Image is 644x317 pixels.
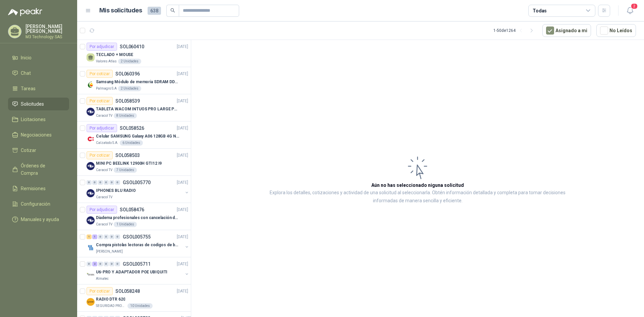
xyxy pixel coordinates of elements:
[21,54,32,61] span: Inicio
[98,234,103,239] div: 0
[87,162,95,170] img: Company Logo
[177,288,188,295] p: [DATE]
[99,6,142,15] h1: Mis solicitudes
[114,113,137,118] div: 8 Unidades
[87,81,95,89] img: Company Logo
[8,182,69,195] a: Remisiones
[87,124,117,132] div: Por adjudicar
[177,234,188,240] p: [DATE]
[87,233,190,254] a: 1 1 0 0 0 0 GSOL005755[DATE] Company LogoCompra pistolas lectoras de codigos de barras[PERSON_NAME]
[96,86,117,91] p: Palmagro S.A
[177,44,188,50] p: [DATE]
[123,234,151,239] p: GSOL005755
[542,24,591,37] button: Asignado a mi
[96,106,179,112] p: TABLETA WACOM INTUOS PRO LARGE PTK870K0A
[96,188,136,194] p: IPHONES BLU RADIO
[123,180,151,185] p: GSOL005770
[115,234,120,239] div: 0
[25,35,69,39] p: M3 Technology SAS
[77,203,191,230] a: Por adjudicarSOL058476[DATE] Company LogoDiadema profesionales con cancelación de ruido en micróf...
[96,242,179,248] p: Compra pistolas lectoras de codigos de barras
[8,198,69,210] a: Configuración
[87,178,190,200] a: 0 0 0 0 0 0 GSOL005770[DATE] Company LogoIPHONES BLU RADIOCaracol TV
[8,128,69,141] a: Negociaciones
[115,289,140,294] p: SOL058248
[115,153,140,158] p: SOL058503
[87,260,190,281] a: 0 2 0 0 0 0 GSOL005711[DATE] Company LogoU6-PRO Y ADAPTADOR POE UBIQUITIAlmatec
[104,234,109,239] div: 0
[96,160,162,167] p: MINI PC BEELINK 12900H GTI12 I9
[87,216,95,224] img: Company Logo
[96,296,125,303] p: RADIO DTR 620
[177,98,188,104] p: [DATE]
[77,40,191,67] a: Por adjudicarSOL060410[DATE] TECLADO + MOUSEValores Atlas2 Unidades
[120,126,144,130] p: SOL058526
[177,152,188,159] p: [DATE]
[77,94,191,121] a: Por cotizarSOL058539[DATE] Company LogoTABLETA WACOM INTUOS PRO LARGE PTK870K0ACaracol TV8 Unidades
[8,144,69,157] a: Cotizar
[77,67,191,94] a: Por cotizarSOL060396[DATE] Company LogoSamsung Módulo de memoria SDRAM DDR4 M393A2G40DB0 de 16 GB...
[118,86,141,91] div: 2 Unidades
[177,207,188,213] p: [DATE]
[21,69,31,77] span: Chat
[258,189,577,205] p: Explora los detalles, cotizaciones y actividad de una solicitud al seleccionarla. Obtén informaci...
[8,213,69,226] a: Manuales y ayuda
[114,167,137,173] div: 7 Unidades
[96,167,112,173] p: Caracol TV
[123,262,151,266] p: GSOL005711
[21,185,46,192] span: Remisiones
[87,97,113,105] div: Por cotizar
[21,116,46,123] span: Licitaciones
[115,99,140,103] p: SOL058539
[96,303,126,309] p: SEGURIDAD PROVISER LTDA
[87,135,95,143] img: Company Logo
[120,44,144,49] p: SOL060410
[77,121,191,149] a: Por adjudicarSOL058526[DATE] Company LogoCelular SAMSUNG Galaxy A06 128GB 4G NegroCalzatodo S.A.6...
[109,180,114,185] div: 0
[96,195,112,200] p: Caracol TV
[104,262,109,266] div: 0
[21,131,52,139] span: Negociaciones
[92,234,97,239] div: 1
[148,7,161,15] span: 638
[87,151,113,159] div: Por cotizar
[115,180,120,185] div: 0
[8,113,69,126] a: Licitaciones
[596,24,636,37] button: No Leídos
[92,180,97,185] div: 0
[114,222,137,227] div: 1 Unidades
[170,8,175,13] span: search
[87,287,113,295] div: Por cotizar
[98,180,103,185] div: 0
[96,269,167,275] p: U6-PRO Y ADAPTADOR POE UBIQUITI
[96,133,179,140] p: Celular SAMSUNG Galaxy A06 128GB 4G Negro
[87,43,117,51] div: Por adjudicar
[8,82,69,95] a: Tareas
[115,71,140,76] p: SOL060396
[87,262,92,266] div: 0
[631,3,638,9] span: 2
[21,85,36,92] span: Tareas
[177,71,188,77] p: [DATE]
[8,98,69,110] a: Solicitudes
[77,284,191,312] a: Por cotizarSOL058248[DATE] Company LogoRADIO DTR 620SEGURIDAD PROVISER LTDA10 Unidades
[8,67,69,80] a: Chat
[127,303,153,309] div: 10 Unidades
[104,180,109,185] div: 0
[87,180,92,185] div: 0
[624,5,636,17] button: 2
[77,149,191,176] a: Por cotizarSOL058503[DATE] Company LogoMINI PC BEELINK 12900H GTI12 I9Caracol TV7 Unidades
[371,181,464,189] h3: Aún no has seleccionado niguna solicitud
[115,262,120,266] div: 0
[96,52,133,58] p: TECLADO + MOUSE
[96,79,179,85] p: Samsung Módulo de memoria SDRAM DDR4 M393A2G40DB0 de 16 GB M393A2G40DB0-CPB
[25,24,69,34] p: [PERSON_NAME] [PERSON_NAME]
[177,125,188,131] p: [DATE]
[8,51,69,64] a: Inicio
[8,159,69,179] a: Órdenes de Compra
[87,189,95,197] img: Company Logo
[92,262,97,266] div: 2
[98,262,103,266] div: 0
[96,215,179,221] p: Diadema profesionales con cancelación de ruido en micrófono
[21,100,44,108] span: Solicitudes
